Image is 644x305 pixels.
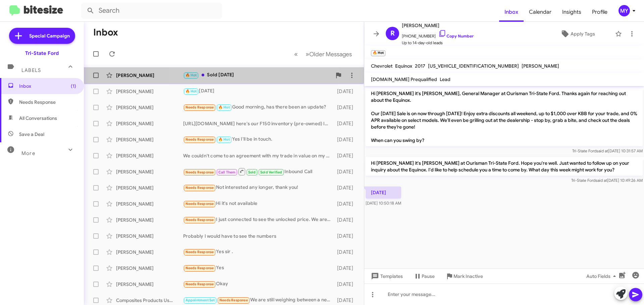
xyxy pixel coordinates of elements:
[587,2,613,22] a: Profile
[334,152,359,159] div: [DATE]
[183,120,334,127] div: [URL][DOMAIN_NAME] here's our F150 inventory (pre-owned) let me know if you have any questions. W...
[309,51,352,58] span: Older Messages
[453,270,483,282] span: Mark Inactive
[116,265,183,272] div: [PERSON_NAME]
[571,28,595,40] span: Apply Tags
[290,47,302,61] button: Previous
[596,148,608,153] span: said at
[185,298,215,302] span: Appointment Set
[81,3,222,19] input: Search
[613,5,637,16] button: MY
[581,270,624,282] button: Auto Fields
[334,88,359,95] div: [DATE]
[218,105,230,109] span: 🔥 Hot
[364,270,408,282] button: Templates
[93,27,118,38] h1: Inbox
[116,184,183,191] div: [PERSON_NAME]
[294,50,298,58] span: «
[183,248,334,256] div: Yes sir .
[21,67,41,73] span: Labels
[116,233,183,239] div: [PERSON_NAME]
[543,28,612,40] button: Apply Tags
[19,99,76,105] span: Needs Response
[370,270,403,282] span: Templates
[25,50,59,57] div: Tri-State Ford
[183,71,332,79] div: Sold [DATE]
[366,87,643,146] p: Hi [PERSON_NAME] it's [PERSON_NAME], General Manager at Ourisman Tri-State Ford. Thanks again for...
[428,63,519,69] span: [US_VEHICLE_IDENTIFICATION_NUMBER]
[185,282,214,286] span: Needs Response
[571,178,643,183] span: Tri-State Ford [DATE] 10:49:26 AM
[183,167,334,176] div: Inbound Call
[366,186,401,199] p: [DATE]
[334,297,359,304] div: [DATE]
[185,218,214,222] span: Needs Response
[524,2,557,22] span: Calendar
[408,270,440,282] button: Pause
[183,184,334,192] div: Not interested any longer, thank you!
[185,105,214,109] span: Needs Response
[183,87,334,95] div: [DATE]
[371,63,392,69] span: Chevrolet
[183,136,334,143] div: Yes I'll be in touch.
[334,217,359,223] div: [DATE]
[402,40,474,46] span: Up to 14-day-old leads
[402,21,474,29] span: [PERSON_NAME]
[572,148,643,153] span: Tri-State Ford [DATE] 10:31:57 AM
[116,168,183,175] div: [PERSON_NAME]
[185,170,214,174] span: Needs Response
[366,201,401,206] span: [DATE] 10:50:18 AM
[183,296,334,304] div: We are still weighing between a new and a used. I will be in touch
[185,89,197,93] span: 🔥 Hot
[402,29,474,40] span: [PHONE_NUMBER]
[183,216,334,224] div: I just connected to see the unlocked price. We are not interested at this time
[499,2,524,22] a: Inbox
[183,200,334,208] div: Hi it's not available
[116,297,183,304] div: Composites Products Usa Inc
[440,76,450,82] span: Lead
[522,63,559,69] span: [PERSON_NAME]
[334,201,359,207] div: [DATE]
[29,32,70,39] span: Special Campaign
[185,185,214,190] span: Needs Response
[116,281,183,288] div: [PERSON_NAME]
[302,47,356,61] button: Next
[116,72,183,79] div: [PERSON_NAME]
[395,63,412,69] span: Equinox
[116,201,183,207] div: [PERSON_NAME]
[334,249,359,255] div: [DATE]
[415,63,425,69] span: 2017
[334,104,359,111] div: [DATE]
[290,47,356,61] nav: Page navigation example
[334,281,359,288] div: [DATE]
[183,233,334,239] div: Probably I would have to see the numbers
[248,170,256,174] span: Sold
[586,270,619,282] span: Auto Fields
[185,73,197,77] span: 🔥 Hot
[183,264,334,272] div: Yes
[218,170,236,174] span: Call Them
[19,115,57,122] span: All Conversations
[557,2,587,22] a: Insights
[371,76,437,82] span: [DOMAIN_NAME] Prequalified
[219,298,248,302] span: Needs Response
[334,136,359,143] div: [DATE]
[19,131,44,138] span: Save a Deal
[334,120,359,127] div: [DATE]
[334,265,359,272] div: [DATE]
[185,250,214,254] span: Needs Response
[183,103,334,111] div: Good morning, has there been an update?
[116,152,183,159] div: [PERSON_NAME]
[185,202,214,206] span: Needs Response
[116,217,183,223] div: [PERSON_NAME]
[595,178,607,183] span: said at
[371,50,385,56] small: 🔥 Hot
[334,168,359,175] div: [DATE]
[619,5,630,16] div: MY
[116,120,183,127] div: [PERSON_NAME]
[116,104,183,111] div: [PERSON_NAME]
[116,88,183,95] div: [PERSON_NAME]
